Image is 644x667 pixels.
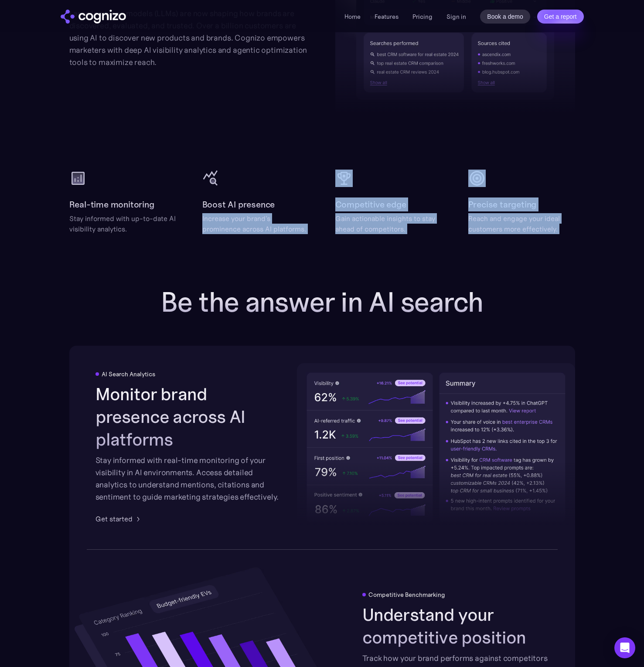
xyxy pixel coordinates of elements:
a: home [61,10,126,24]
a: Get a report [537,10,584,24]
div: Increase your brand's prominence across AI platforms. [202,213,309,234]
div: Large language models (LLMs) are now shaping how brands are discovered, evaluated, and trusted. O... [69,7,309,68]
div: Get started [95,514,133,524]
img: cognizo logo [61,10,126,24]
div: Gain actionable insights to stay ahead of competitors. [335,213,442,234]
h2: Boost AI presence [202,197,275,211]
div: AI Search Analytics [102,371,155,378]
a: Get started [95,514,143,524]
a: Pricing [412,13,433,20]
img: target icon [468,170,486,187]
h2: Precise targeting [468,197,537,211]
img: AI visibility metrics performance insights [297,363,575,532]
a: Sign in [446,11,466,22]
h2: Competitive edge [335,197,406,211]
a: Features [375,13,399,20]
div: Reach and engage your ideal customers more effectively. [468,213,575,234]
div: Open Intercom Messenger [614,637,635,658]
h2: Real-time monitoring [69,197,154,211]
a: Home [344,13,361,20]
h2: Understand your competitive position [362,603,549,649]
h2: Monitor brand presence across AI platforms [95,383,282,451]
img: query stats icon [202,170,220,187]
a: Book a demo [480,10,530,24]
div: Stay informed with up-to-date AI visibility analytics. [69,213,176,234]
div: Competitive Benchmarking [368,591,445,598]
img: analytics icon [69,170,87,187]
img: cup icon [335,170,353,187]
h2: Be the answer in AI search [148,286,497,318]
div: Stay informed with real-time monitoring of your visibility in AI environments. Access detailed an... [95,454,282,503]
